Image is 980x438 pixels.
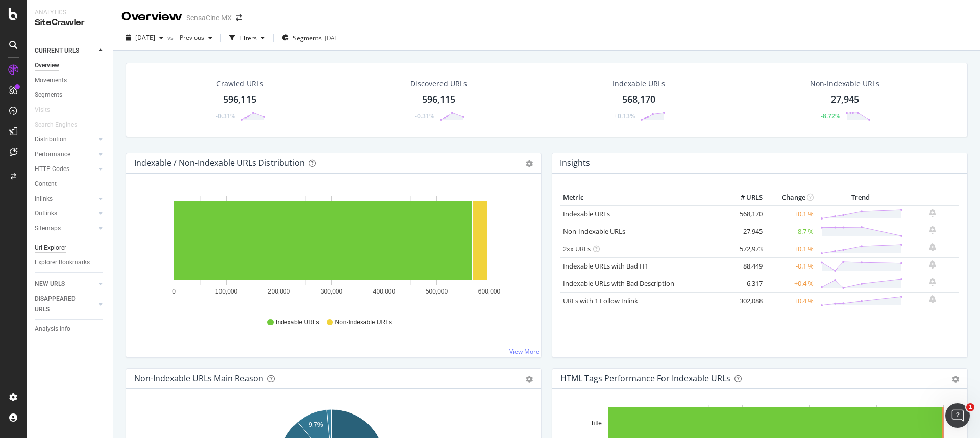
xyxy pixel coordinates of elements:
div: SiteCrawler [35,17,105,29]
a: Performance [35,149,95,160]
span: vs [167,33,176,42]
div: -8.72% [821,112,840,120]
div: bell-plus [929,260,936,269]
div: Overview [35,60,59,71]
div: Content [35,179,57,189]
div: Search Engines [35,119,77,130]
div: [DATE] [325,34,343,42]
text: 200,000 [268,288,290,295]
div: HTTP Codes [35,164,69,175]
div: Sitemaps [35,223,61,234]
div: 568,170 [622,93,655,106]
a: 2xx URLs [563,244,591,253]
a: DISAPPEARED URLS [35,294,95,315]
div: Outlinks [35,208,57,219]
div: Analytics [35,8,105,17]
button: Filters [225,30,269,46]
td: 302,088 [724,292,765,309]
a: HTTP Codes [35,164,95,175]
td: 6,317 [724,275,765,292]
div: Explorer Bookmarks [35,257,90,268]
a: Overview [35,60,106,71]
div: CURRENT URLS [35,45,79,56]
a: Search Engines [35,119,87,130]
th: Metric [560,190,724,205]
a: Movements [35,75,106,86]
div: 596,115 [223,93,256,106]
text: 600,000 [478,288,501,295]
td: +0.1 % [765,205,816,223]
a: Inlinks [35,193,95,204]
a: Visits [35,105,60,115]
a: NEW URLS [35,279,95,289]
div: gear [526,376,533,383]
h4: Insights [560,156,590,170]
div: Indexable / Non-Indexable URLs Distribution [134,158,305,168]
svg: A chart. [134,190,529,308]
th: Change [765,190,816,205]
div: SensaCine MX [186,13,232,23]
td: +0.4 % [765,292,816,309]
text: 500,000 [426,288,448,295]
td: 572,973 [724,240,765,257]
a: Non-Indexable URLs [563,227,625,236]
a: Explorer Bookmarks [35,257,106,268]
td: 27,945 [724,223,765,240]
div: bell-plus [929,209,936,217]
span: Previous [176,33,204,42]
div: Inlinks [35,193,53,204]
div: Crawled URLs [216,79,263,89]
div: bell-plus [929,243,936,251]
div: gear [952,376,959,383]
div: NEW URLS [35,279,65,289]
div: Overview [121,8,182,26]
span: 1 [966,403,974,411]
text: 100,000 [215,288,238,295]
div: Url Explorer [35,242,66,253]
td: +0.4 % [765,275,816,292]
text: 300,000 [321,288,343,295]
a: Segments [35,90,106,101]
td: -0.1 % [765,257,816,275]
span: 2025 Sep. 1st [135,33,155,42]
a: Analysis Info [35,324,106,334]
td: 88,449 [724,257,765,275]
div: Movements [35,75,67,86]
div: Discovered URLs [410,79,467,89]
span: Segments [293,34,322,42]
button: Previous [176,30,216,46]
td: +0.1 % [765,240,816,257]
a: Content [35,179,106,189]
a: Sitemaps [35,223,95,234]
text: 9.7% [309,421,323,428]
th: # URLS [724,190,765,205]
div: DISAPPEARED URLS [35,294,86,315]
a: Indexable URLs with Bad H1 [563,261,648,271]
text: Title [591,420,602,427]
th: Trend [816,190,905,205]
div: gear [526,160,533,167]
div: -0.31% [415,112,434,120]
div: Non-Indexable URLs [810,79,879,89]
text: 400,000 [373,288,396,295]
div: Non-Indexable URLs Main Reason [134,373,263,383]
td: -8.7 % [765,223,816,240]
a: Outlinks [35,208,95,219]
div: bell-plus [929,278,936,286]
a: Indexable URLs [563,209,610,218]
div: bell-plus [929,295,936,303]
button: Segments[DATE] [278,30,347,46]
span: Non-Indexable URLs [335,318,391,327]
iframe: Intercom live chat [945,403,970,428]
div: bell-plus [929,226,936,234]
div: Visits [35,105,50,115]
div: Segments [35,90,62,101]
text: 0 [172,288,176,295]
a: View More [509,347,540,356]
a: URLs with 1 Follow Inlink [563,296,638,305]
div: Performance [35,149,70,160]
a: Distribution [35,134,95,145]
div: Analysis Info [35,324,70,334]
div: arrow-right-arrow-left [236,14,242,21]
